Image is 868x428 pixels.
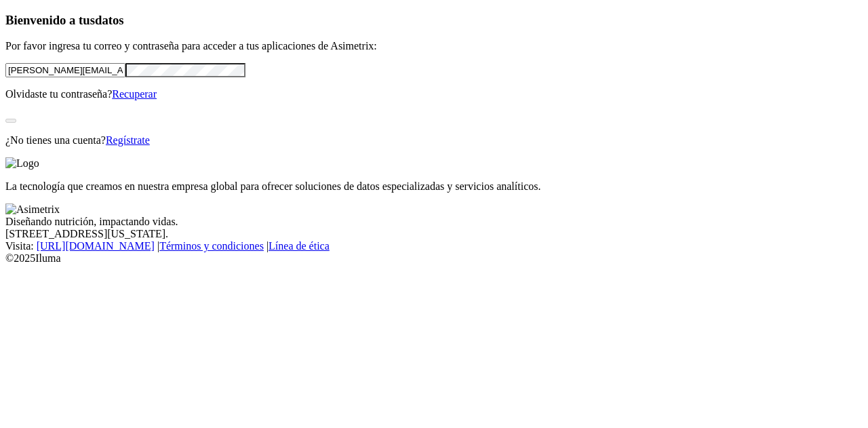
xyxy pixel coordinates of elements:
[269,240,330,252] a: Línea de ética
[106,134,150,146] a: Regístrate
[95,13,124,27] span: datos
[5,40,863,52] p: Por favor ingresa tu correo y contraseña para acceder a tus aplicaciones de Asimetrix:
[159,240,264,252] a: Términos y condiciones
[5,203,60,216] img: Asimetrix
[37,240,155,252] a: [URL][DOMAIN_NAME]
[5,228,863,240] div: [STREET_ADDRESS][US_STATE].
[5,240,863,252] div: Visita : | |
[5,13,863,28] h3: Bienvenido a tus
[5,157,39,170] img: Logo
[5,88,863,100] p: Olvidaste tu contraseña?
[5,134,863,147] p: ¿No tienes una cuenta?
[5,63,125,77] input: Tu correo
[112,88,157,100] a: Recuperar
[5,252,863,265] div: © 2025 Iluma
[5,216,863,228] div: Diseñando nutrición, impactando vidas.
[5,180,863,193] p: La tecnología que creamos en nuestra empresa global para ofrecer soluciones de datos especializad...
